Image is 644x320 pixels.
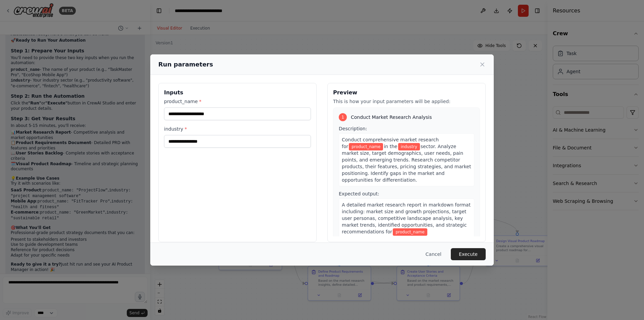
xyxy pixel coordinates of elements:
div: 1 [339,113,347,121]
label: product_name [164,98,311,105]
h3: Preview [333,89,480,97]
p: This is how your input parameters will be applied: [333,98,480,105]
button: Execute [451,248,486,260]
span: Conduct comprehensive market research for [342,137,439,149]
span: Variable: product_name [349,143,383,150]
span: Expected output: [339,191,379,196]
span: in the [384,144,397,149]
span: A detailed market research report in markdown format including: market size and growth projection... [342,202,471,234]
span: Description: [339,126,367,131]
span: Variable: industry [398,143,420,150]
span: Conduct Market Research Analysis [351,114,432,121]
h2: Run parameters [158,60,213,69]
h3: Inputs [164,89,311,97]
span: Variable: product_name [393,228,427,236]
button: Cancel [420,248,447,260]
label: industry [164,126,311,132]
